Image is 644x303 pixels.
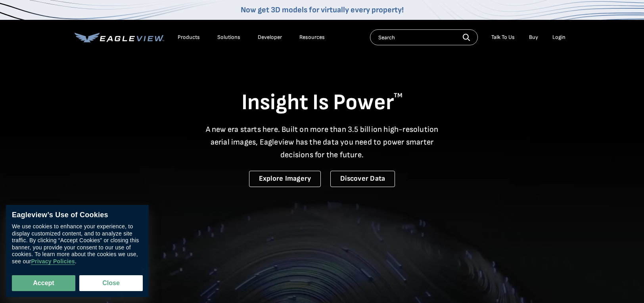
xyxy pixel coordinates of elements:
div: Solutions [217,34,240,41]
div: Talk To Us [491,34,515,41]
a: Buy [529,34,538,41]
a: Privacy Policies [31,259,75,265]
div: Products [178,34,200,41]
p: A new era starts here. Built on more than 3.5 billion high-resolution aerial images, Eagleview ha... [201,123,443,161]
button: Accept [12,275,75,291]
sup: TM [394,92,402,99]
a: Now get 3D models for virtually every property! [241,5,404,15]
h1: Insight Is Power [75,89,569,117]
div: Resources [299,34,325,41]
div: Eagleview’s Use of Cookies [12,211,143,220]
a: Explore Imagery [249,171,321,187]
button: Close [79,275,143,291]
a: Developer [258,34,282,41]
a: Discover Data [330,171,395,187]
input: Search [370,29,478,45]
div: We use cookies to enhance your experience, to display customized content, and to analyze site tra... [12,224,143,265]
div: Login [552,34,565,41]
